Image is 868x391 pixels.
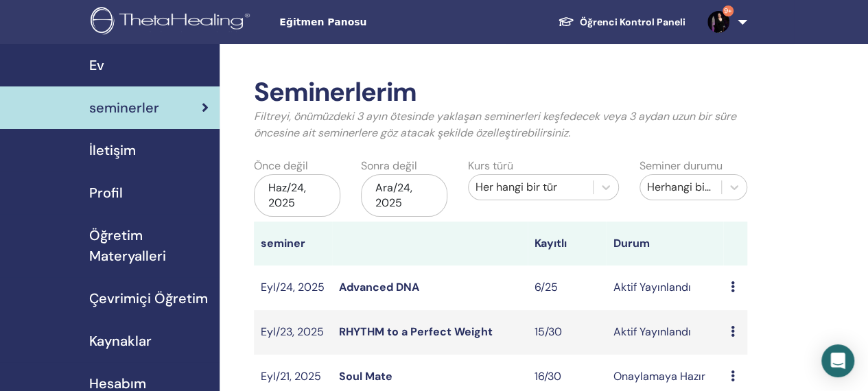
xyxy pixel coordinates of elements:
td: Eyl/23, 2025 [254,310,332,355]
a: Soul Mate [339,369,392,383]
td: Eyl/24, 2025 [254,265,332,310]
span: İletişim [89,140,136,161]
th: seminer [254,222,332,265]
th: Kayıtlı [528,222,606,265]
span: Çevrimiçi Öğretim [89,288,208,309]
p: Filtreyi, önümüzdeki 3 ayın ötesinde yaklaşan seminerleri keşfedecek veya 3 aydan uzun bir süre ö... [254,108,747,141]
span: Ev [89,55,104,75]
div: Ara/24, 2025 [361,174,447,217]
span: Kaynaklar [89,331,152,351]
a: Advanced DNA [339,280,419,294]
span: Öğretim Materyalleri [89,225,209,266]
div: Haz/24, 2025 [254,174,340,217]
span: 9+ [723,5,734,16]
a: Öğrenci Kontrol Paneli [547,10,696,35]
img: logo.png [91,7,255,38]
td: Aktif Yayınlandı [606,265,723,310]
span: seminerler [89,97,159,118]
div: Her hangi bir tür [476,179,586,195]
span: Eğitmen Panosu [279,15,485,29]
img: default.jpg [707,11,729,33]
td: 6/25 [528,265,606,310]
img: graduation-cap-white.svg [558,16,574,27]
td: 15/30 [528,310,606,355]
label: Kurs türü [468,158,513,174]
th: Durum [606,222,723,265]
h2: Seminerlerim [254,77,747,108]
label: Önce değil [254,158,308,174]
td: Aktif Yayınlandı [606,310,723,355]
label: Seminer durumu [640,158,723,174]
label: Sonra değil [361,158,417,174]
span: Profil [89,182,123,203]
div: Herhangi bir durum [647,179,714,195]
a: RHYTHM to a Perfect Weight [339,324,493,339]
div: Open Intercom Messenger [821,344,854,377]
